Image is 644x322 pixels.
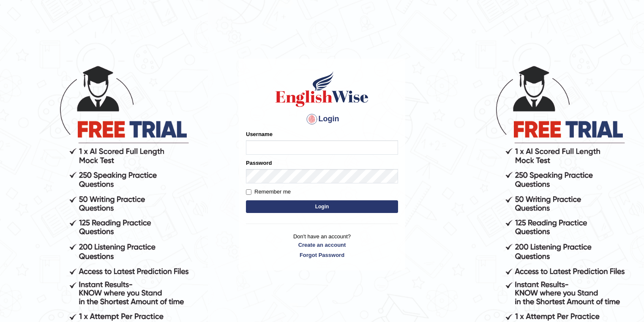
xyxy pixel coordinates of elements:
[246,188,291,196] label: Remember me
[274,70,370,108] img: Logo of English Wise sign in for intelligent practice with AI
[246,130,273,138] label: Username
[246,251,398,259] a: Forgot Password
[246,189,251,195] input: Remember me
[246,200,398,213] button: Login
[246,241,398,249] a: Create an account
[246,232,398,259] p: Don't have an account?
[246,112,398,126] h4: Login
[246,159,272,167] label: Password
